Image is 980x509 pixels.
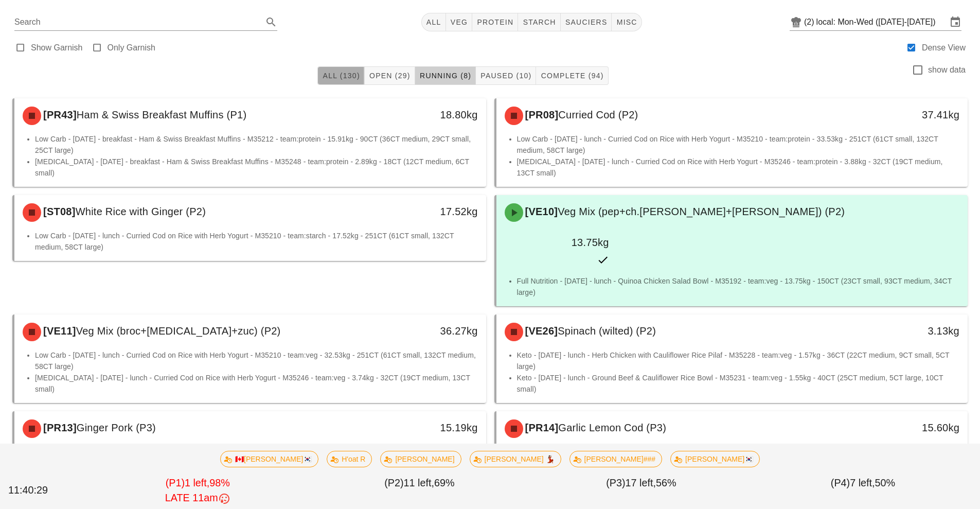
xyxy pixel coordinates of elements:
span: [PR13] [41,422,77,433]
div: LATE 11am [89,490,307,506]
label: Dense View [922,43,966,53]
span: [PERSON_NAME]### [576,451,655,467]
span: 17 left, [626,477,656,488]
li: [MEDICAL_DATA] - [DATE] - breakfast - Ham & Swiss Breakfast Muffins - M35248 - team:protein - 2.8... [35,156,478,179]
span: Curried Cod (P2) [558,109,638,120]
div: 36.27kg [373,323,477,339]
li: [MEDICAL_DATA] - [DATE] - lunch - Curried Cod on Rice with Herb Yogurt - M35246 - team:protein - ... [517,156,960,179]
button: veg [446,13,473,31]
span: sauciers [565,18,608,26]
button: Complete (94) [536,66,608,85]
li: [MEDICAL_DATA] - [DATE] - lunch - Curried Cod on Rice with Herb Yogurt - M35246 - team:veg - 3.74... [35,372,478,395]
div: (P2) 69% [309,473,530,508]
li: Keto - [DATE] - lunch - Herb Chicken with Cauliflower Rice Pilaf - M35228 - team:veg - 1.57kg - 3... [517,349,960,372]
div: 15.60kg [855,419,959,436]
span: [VE10] [523,206,558,217]
label: show data [928,65,966,75]
div: 18.80kg [373,107,477,123]
span: Ginger Pork (P3) [77,422,156,433]
li: Low Carb - [DATE] - lunch - Curried Cod on Rice with Herb Yogurt - M35210 - team:starch - 17.52kg... [35,230,478,253]
span: 🇨🇦[PERSON_NAME]🇰🇷 [227,451,312,467]
span: [PR43] [41,109,77,120]
span: Ham & Swiss Breakfast Muffins (P1) [77,109,246,120]
li: Low Carb - [DATE] - breakfast - Ham & Swiss Breakfast Muffins - M35212 - team:protein - 15.91kg -... [35,133,478,156]
span: White Rice with Ginger (P2) [76,206,206,217]
label: Show Garnish [31,43,83,53]
span: [PR08] [523,109,559,120]
span: 1 left, [185,477,209,488]
div: 37.41kg [855,107,959,123]
div: 11:40:29 [6,481,87,500]
button: Running (8) [415,66,476,85]
span: Paused (10) [480,72,531,80]
span: 7 left, [850,477,875,488]
span: [VE11] [41,325,76,337]
button: Open (29) [365,66,415,85]
div: 3.13kg [855,323,959,339]
button: All (130) [317,66,364,85]
span: [VE26] [523,325,558,337]
span: Running (8) [419,72,471,80]
span: H'oat R [333,451,365,467]
button: sauciers [561,13,612,31]
div: 13.75kg [505,234,609,251]
span: Open (29) [369,72,411,80]
span: veg [450,18,468,26]
span: Spinach (wilted) (P2) [558,325,656,337]
span: [PERSON_NAME] [387,451,454,467]
span: protein [476,18,513,26]
div: 17.52kg [373,203,477,220]
span: [ST08] [41,206,76,217]
span: Complete (94) [540,72,603,80]
span: starch [522,18,556,26]
div: (P4) 50% [752,473,974,508]
div: (2) [804,17,816,27]
button: misc [612,13,642,31]
li: Full Nutrition - [DATE] - lunch - Quinoa Chicken Salad Bowl - M35192 - team:veg - 13.75kg - 150CT... [517,275,960,298]
button: starch [518,13,560,31]
div: 15.19kg [373,419,477,436]
button: protein [472,13,518,31]
div: (P1) 98% [87,473,309,508]
span: Veg Mix (pep+ch.[PERSON_NAME]+[PERSON_NAME]) (P2) [558,206,845,217]
span: 11 left, [404,477,434,488]
span: [PERSON_NAME]🇰🇷 [677,451,753,467]
span: All (130) [322,72,360,80]
li: Keto - [DATE] - lunch - Ground Beef & Cauliflower Rice Bowl - M35231 - team:veg - 1.55kg - 40CT (... [517,372,960,395]
span: Veg Mix (broc+[MEDICAL_DATA]+zuc) (P2) [76,325,281,337]
li: Low Carb - [DATE] - lunch - Curried Cod on Rice with Herb Yogurt - M35210 - team:veg - 32.53kg - ... [35,349,478,372]
span: All [426,18,441,26]
span: [PERSON_NAME] 💃🏽 [476,451,554,467]
div: (P3) 56% [530,473,752,508]
li: Low Carb - [DATE] - lunch - Curried Cod on Rice with Herb Yogurt - M35210 - team:protein - 33.53k... [517,133,960,156]
span: Garlic Lemon Cod (P3) [558,422,666,433]
label: Only Garnish [108,43,155,53]
span: misc [616,18,637,26]
button: All [421,13,446,31]
button: Paused (10) [476,66,536,85]
span: [PR14] [523,422,559,433]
